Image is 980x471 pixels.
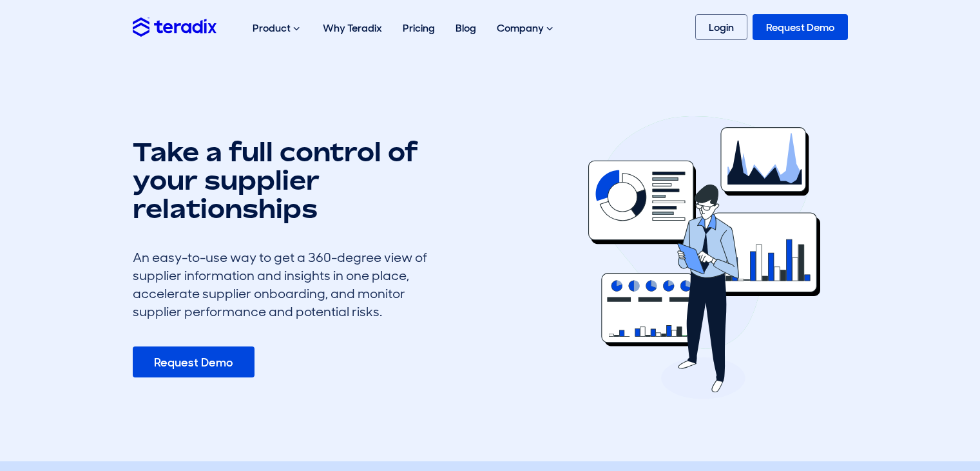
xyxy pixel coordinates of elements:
[133,137,442,223] h1: Take a full control of your supplier relationships
[392,8,445,48] a: Pricing
[242,8,312,49] div: Product
[445,8,486,48] a: Blog
[133,17,216,36] img: Teradix logo
[695,14,747,40] a: Login
[588,116,820,399] img: erfx feature
[133,248,442,321] div: An easy-to-use way to get a 360-degree view of supplier information and insights in one place, ac...
[753,14,848,40] a: Request Demo
[486,8,566,49] div: Company
[312,8,392,48] a: Why Teradix
[133,346,255,377] a: Request Demo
